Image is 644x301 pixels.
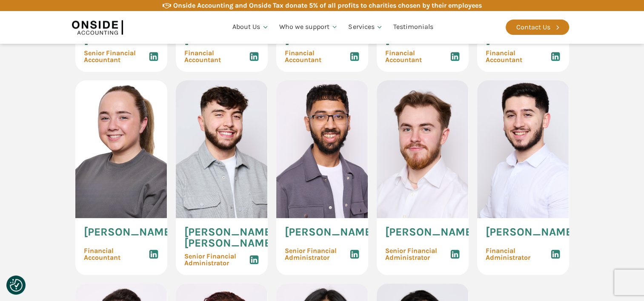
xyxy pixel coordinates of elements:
[274,13,343,42] a: Who we support
[285,34,375,45] span: [PERSON_NAME]
[385,34,475,45] span: [PERSON_NAME]
[385,227,475,238] span: [PERSON_NAME]
[184,50,249,63] span: Financial Accountant
[84,227,174,238] span: [PERSON_NAME]
[486,34,576,45] span: [PERSON_NAME]
[285,227,375,238] span: [PERSON_NAME]
[10,279,23,292] img: Revisit consent button
[285,50,349,63] span: Financial Accountant
[388,13,438,42] a: Testimonials
[285,247,349,261] span: Senior Financial Administrator
[343,13,388,42] a: Services
[84,50,149,63] span: Senior Financial Accountant
[84,247,149,261] span: Financial Accountant
[516,22,550,33] div: Contact Us
[184,34,275,45] span: [PERSON_NAME]
[486,50,550,63] span: Financial Accountant
[506,20,569,35] a: Contact Us
[227,13,274,42] a: About Us
[72,17,123,37] img: Onside Accounting
[84,34,174,45] span: [PERSON_NAME]
[486,247,550,261] span: Financial Administrator
[10,279,23,292] button: Consent Preferences
[385,50,450,63] span: Financial Accountant
[184,227,275,249] span: [PERSON_NAME] [PERSON_NAME]
[385,247,450,261] span: Senior Financial Administrator
[184,253,249,267] span: Senior Financial Administrator
[486,227,576,238] span: [PERSON_NAME]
